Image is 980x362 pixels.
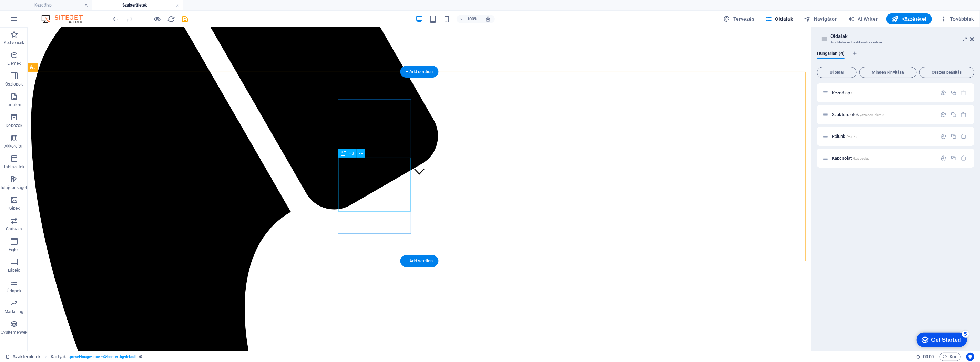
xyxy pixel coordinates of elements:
p: Kedvencek [4,40,24,46]
span: Továbbiak [940,16,974,22]
div: A kezdőoldalt nem lehet törölni [961,90,967,96]
div: + Add section [400,66,439,78]
span: Hungarian (4) [817,49,845,59]
span: Kattintson a kijelöléshez. Dupla kattintás az szerkesztéshez [51,353,66,361]
span: Kattintson az oldal megnyitásához [832,112,884,117]
div: Eltávolítás [961,155,967,161]
span: /rolunk [846,135,858,139]
span: Új oldal [820,70,854,74]
button: reload [167,15,175,23]
button: AI Writer [845,13,881,24]
i: Mentés (Ctrl+S) [181,15,189,23]
button: Navigátor [802,13,840,24]
button: Oldalak [763,13,796,24]
p: Gyűjtemények [1,330,27,335]
span: / [851,91,852,95]
button: undo [112,15,120,23]
button: Kód [940,353,961,361]
span: Összes beállítás [922,70,971,74]
span: Navigátor [804,16,837,22]
button: Kattintson ide az előnézeti módból való kilépéshez és a szerkesztés folytatásához [153,15,162,23]
span: /szakterueletek [860,113,884,117]
button: Továbbiak [938,13,977,24]
div: Megkettőzés [951,112,957,118]
span: 00 00 [923,353,934,361]
div: Beállítások [941,112,947,118]
span: : [928,354,929,359]
p: Dobozok [6,123,22,128]
div: Eltávolítás [961,133,967,139]
span: Kód [943,353,958,361]
button: Új oldal [817,67,857,78]
h4: Szakterületek [92,1,183,9]
span: . preset-image-boxes-v3-border .bg-default [69,353,136,361]
img: Editor Logo [40,15,91,23]
div: Beállítások [941,90,947,96]
i: Weboldal újratöltése [167,15,175,23]
p: Képek [8,205,20,211]
div: Get Started [20,8,50,14]
div: Kezdőlap/ [830,91,937,95]
h6: 100% [467,15,478,23]
div: Megkettőzés [951,133,957,139]
p: Elemek [7,61,21,66]
i: Visszavonás: Cím szerkesztése (Ctrl+Z) [112,15,120,23]
div: Megkettőzés [951,155,957,161]
div: Nyelv fülek [817,51,974,64]
div: 5 [51,1,58,8]
div: Beállítások [941,133,947,139]
div: Szakterületek/szakterueletek [830,112,937,117]
p: Tartalom [6,102,23,108]
p: Marketing [4,309,23,314]
p: Táblázatok [3,164,24,170]
button: Közzététel [886,13,932,24]
h6: Munkamenet idő [916,353,934,361]
a: Kattintson a kijelölés megszüntetéséhez. Dupla kattintás az oldalak megnyitásához [6,353,41,361]
p: Fejléc [9,247,20,252]
button: Tervezés [721,13,757,24]
button: Usercentrics [966,353,974,361]
button: 100% [457,15,481,23]
span: Kattintson az oldal megnyitásához [832,155,869,161]
span: Oldalak [765,16,793,22]
p: Lábléc [8,268,20,273]
div: Get Started 5 items remaining, 0% complete [6,3,56,18]
div: Rólunk/rolunk [830,134,937,139]
div: Kapcsolat/kapcsolat [830,156,937,160]
button: Összes beállítás [919,67,974,78]
p: Űrlapok [7,288,21,294]
h2: Oldalak [830,33,974,39]
div: Tervezés (Ctrl+Alt+Y) [721,13,757,24]
span: Kattintson az oldal megnyitásához [832,90,852,95]
nav: breadcrumb [51,353,142,361]
span: Tervezés [724,16,755,22]
span: Közzététel [892,16,927,22]
p: Oszlopok [5,81,23,87]
div: Eltávolítás [961,112,967,118]
span: Minden kinyitása [862,70,913,74]
i: Átméretezés esetén automatikusan beállítja a nagyítási szintet a választott eszköznek megfelelően. [485,16,491,22]
p: Csúszka [6,226,22,232]
p: Akkordion [4,143,24,149]
button: save [181,15,189,23]
span: H3 [349,151,354,155]
h3: Az oldalak és beállításaik kezelése [830,39,961,46]
button: Minden kinyitása [859,67,917,78]
span: Kattintson az oldal megnyitásához [832,134,858,139]
div: + Add section [400,255,439,267]
span: AI Writer [848,16,878,22]
span: /kapcsolat [853,157,869,160]
div: Megkettőzés [951,90,957,96]
i: Ez az elem egy testreszabható előre beállítás [139,355,142,359]
div: Beállítások [941,155,947,161]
